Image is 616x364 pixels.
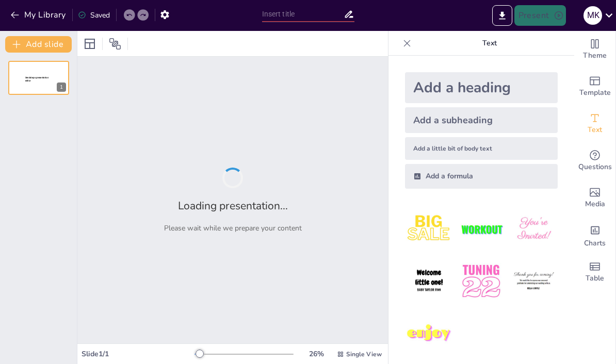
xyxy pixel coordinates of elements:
[262,7,344,22] input: Insert title
[25,76,48,82] span: Sendsteps presentation editor
[457,205,505,253] img: 2.jpeg
[78,10,110,20] div: Saved
[109,38,121,50] span: Position
[457,257,505,305] img: 5.jpeg
[304,349,329,359] div: 26 %
[578,161,612,173] span: Questions
[82,349,194,359] div: Slide 1 / 1
[588,124,602,136] span: Text
[178,198,288,213] h2: Loading presentation...
[405,164,558,189] div: Add a formula
[5,36,72,53] button: Add slide
[574,254,615,291] div: Add a table
[574,31,615,68] div: Change the overall theme
[574,142,615,179] div: Get real-time input from your audience
[510,205,558,253] img: 3.jpeg
[586,273,604,284] span: Table
[583,6,602,25] div: M K
[514,5,566,26] button: Present
[405,72,558,103] div: Add a heading
[510,257,558,305] img: 6.jpeg
[82,36,98,52] div: Layout
[492,5,512,26] button: Export to PowerPoint
[574,179,615,217] div: Add images, graphics, shapes or video
[579,87,611,98] span: Template
[405,137,558,160] div: Add a little bit of body text
[574,68,615,105] div: Add ready made slides
[574,105,615,142] div: Add text boxes
[415,31,564,56] p: Text
[583,50,607,61] span: Theme
[405,310,453,358] img: 7.jpeg
[164,223,302,233] p: Please wait while we prepare your content
[8,7,70,23] button: My Library
[585,198,605,210] span: Media
[584,238,606,249] span: Charts
[405,107,558,133] div: Add a subheading
[8,61,69,95] div: Sendsteps presentation editor1
[57,82,66,92] div: 1
[405,257,453,305] img: 4.jpeg
[405,205,453,253] img: 1.jpeg
[574,217,615,254] div: Add charts and graphs
[583,5,602,26] button: M K
[346,350,382,358] span: Single View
